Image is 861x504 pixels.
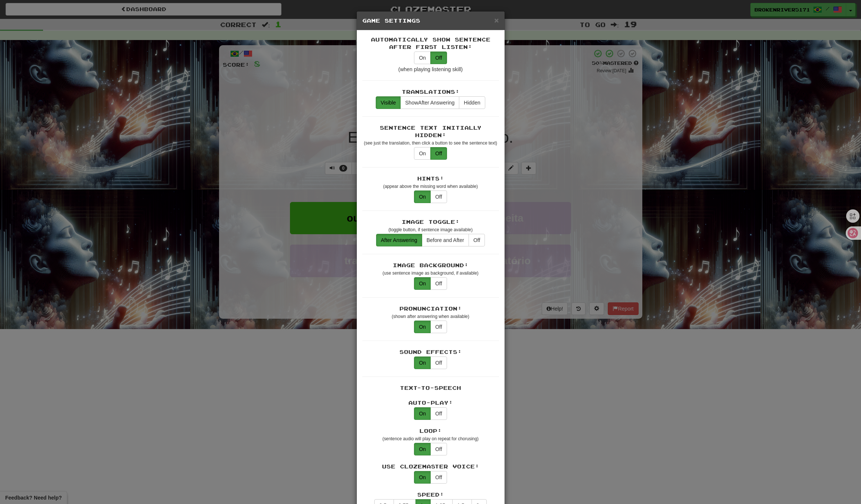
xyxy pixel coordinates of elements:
small: (sentence audio will play on repeat for chorusing) [382,436,479,441]
span: × [494,16,499,24]
small: (use sentence image as background, if available) [382,271,478,276]
div: Sound Effects: [362,348,499,356]
div: Auto-Play: [362,399,499,407]
button: After Answering [376,234,422,246]
span: After Answering [405,100,454,106]
button: Off [430,443,447,455]
button: Off [430,357,447,369]
button: On [414,321,431,333]
button: Off [430,471,447,484]
div: Text-to-Speech [362,384,499,392]
div: Translations: [362,88,499,96]
button: On [414,471,431,484]
div: Text-to-speech looping [414,443,447,455]
button: On [414,190,431,203]
small: (see just the translation, then click a button to see the sentence text) [364,140,497,146]
button: Off [430,407,447,420]
button: On [414,443,431,455]
button: ShowAfter Answering [400,96,459,109]
small: (appear above the missing word when available) [383,184,478,189]
h5: Game Settings [362,17,499,24]
button: Off [430,190,447,203]
div: translations [376,96,485,109]
button: Close [494,16,499,24]
div: Speed: [362,491,499,498]
div: translations [414,277,447,290]
button: Off [430,321,447,333]
div: Use Clozemaster text-to-speech [414,471,447,484]
button: Visible [376,96,401,109]
button: On [414,277,431,290]
button: Off [430,277,447,290]
button: On [414,407,431,420]
div: Loop: [362,427,499,435]
button: On [414,357,431,369]
small: (shown after answering when available) [392,314,469,319]
button: Hidden [459,96,485,109]
button: Off [469,234,485,246]
small: (toggle button, if sentence image available) [388,227,473,232]
div: Text-to-speech auto-play [414,407,447,420]
div: (when playing listening skill) [362,66,499,73]
div: translations [376,234,485,246]
div: Image Background: [362,262,499,269]
button: Off [430,147,447,160]
button: On [414,52,431,64]
div: Sentence Text Initially Hidden: [362,124,499,139]
div: Automatically Show Sentence After First Listen: [362,36,499,51]
div: Image Toggle: [362,218,499,226]
span: Show [405,100,418,106]
button: Off [430,52,447,64]
div: Pronunciation: [362,305,499,312]
button: Before and After [422,234,469,246]
div: Hints: [362,175,499,182]
button: On [414,147,431,160]
div: Use Clozemaster Voice: [362,463,499,470]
